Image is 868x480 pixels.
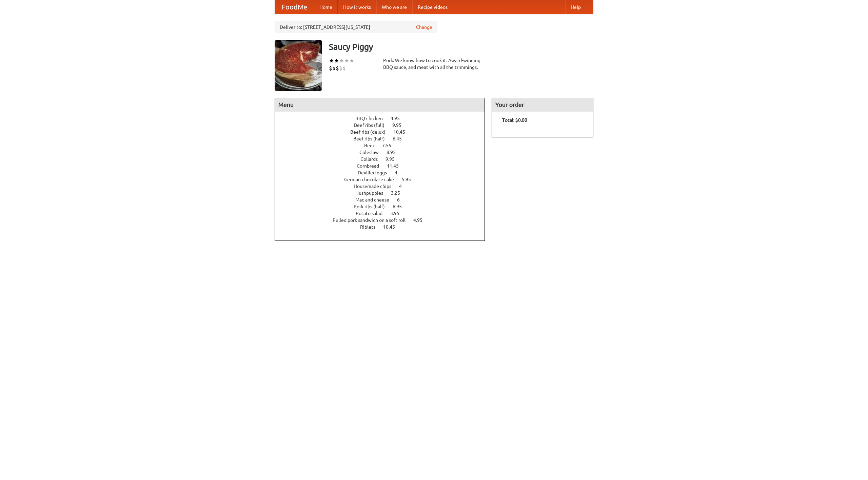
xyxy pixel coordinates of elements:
span: BBQ chicken [355,116,390,121]
span: Potato salad [356,211,389,216]
a: Hushpuppies 3.25 [355,190,413,196]
a: Recipe videos [412,0,453,14]
a: FoodMe [275,0,314,14]
span: 9.95 [386,156,401,162]
span: German chocolate cake [344,177,401,182]
a: Beef ribs (delux) 10.45 [350,129,418,135]
span: Hushpuppies [355,190,390,196]
a: Help [565,0,586,14]
a: Collards 9.95 [360,156,407,162]
span: Pork ribs (half) [354,204,392,209]
li: $ [336,64,339,72]
span: 6.45 [393,136,409,141]
span: Beef ribs (full) [354,122,391,128]
span: 5.95 [402,177,418,182]
li: ★ [339,57,344,64]
span: 10.45 [393,129,412,135]
span: 6 [397,197,407,203]
a: Devilled eggs 4 [358,170,410,175]
span: Riblets [360,224,382,230]
li: $ [342,64,346,72]
a: Who we are [376,0,412,14]
div: Deliver to: [STREET_ADDRESS][US_STATE] [275,21,437,33]
a: How it works [338,0,376,14]
li: $ [329,64,332,72]
a: Riblets 10.45 [360,224,408,230]
a: Pork ribs (half) 6.95 [354,204,414,209]
li: ★ [334,57,339,64]
span: 8.95 [387,150,402,155]
span: 9.95 [392,122,408,128]
span: Beef ribs (delux) [350,129,392,135]
a: BBQ chicken 4.95 [355,116,412,121]
h4: Your order [492,98,593,112]
span: 6.95 [393,204,409,209]
a: German chocolate cake 5.95 [344,177,423,182]
span: Beef ribs (half) [353,136,392,141]
a: Beer 7.55 [364,143,404,148]
a: Beef ribs (half) 6.45 [353,136,414,141]
span: Coleslaw [359,150,386,155]
li: ★ [349,57,354,64]
a: Beef ribs (full) 9.95 [354,122,414,128]
span: 3.25 [391,190,407,196]
h3: Saucy Piggy [329,40,593,54]
li: ★ [344,57,349,64]
a: Potato salad 3.95 [356,211,412,216]
span: 3.95 [390,211,406,216]
span: 4 [399,184,409,189]
a: Coleslaw 8.95 [359,150,408,155]
span: 10.45 [383,224,402,230]
span: Mac and cheese [355,197,396,203]
li: $ [332,64,336,72]
span: Cornbread [357,163,386,169]
span: 7.55 [382,143,398,148]
span: Collards [360,156,384,162]
span: 4.95 [413,217,429,223]
a: Home [314,0,338,14]
span: Housemade chips [354,184,398,189]
a: Pulled pork sandwich on a soft roll 4.95 [333,217,435,223]
span: 4 [395,170,404,175]
li: $ [339,64,342,72]
a: Cornbread 11.45 [357,163,411,169]
span: 4.95 [391,116,407,121]
b: Total: $0.00 [502,117,527,123]
a: Change [416,24,432,31]
a: Housemade chips 4 [354,184,414,189]
span: Beer [364,143,381,148]
span: 11.45 [387,163,406,169]
li: ★ [329,57,334,64]
h4: Menu [275,98,485,112]
div: Pork. We know how to cook it. Award-winning BBQ sauce, and meat with all the trimmings. [383,57,485,71]
span: Devilled eggs [358,170,394,175]
a: Mac and cheese 6 [355,197,412,203]
span: Pulled pork sandwich on a soft roll [333,217,412,223]
img: angular.jpg [275,40,322,91]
